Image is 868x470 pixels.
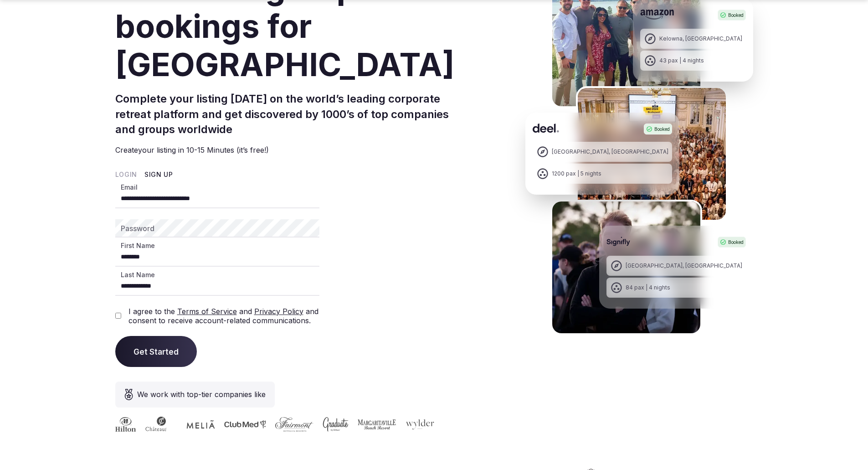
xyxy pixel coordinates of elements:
[134,347,179,356] span: Get Started
[115,382,275,408] div: We work with top-tier companies like
[718,237,746,248] div: Booked
[626,262,742,270] div: [GEOGRAPHIC_DATA], [GEOGRAPHIC_DATA]
[115,170,138,179] button: Login
[144,170,173,179] button: Sign Up
[254,307,303,316] a: Privacy Policy
[837,439,859,461] iframe: Intercom live chat
[177,307,237,316] a: Terms of Service
[576,86,728,222] img: Deel Spain Retreat
[644,124,672,134] div: Booked
[718,10,746,21] div: Booked
[659,57,704,65] div: 43 pax | 4 nights
[550,200,702,335] img: Signifly Portugal Retreat
[115,91,470,137] h2: Complete your listing [DATE] on the world’s leading corporate retreat platform and get discovered...
[115,336,197,367] button: Get Started
[552,170,601,178] div: 1200 pax | 5 nights
[115,145,470,155] p: Create your listing in 10-15 Minutes (it’s free!)
[552,148,668,156] div: [GEOGRAPHIC_DATA], [GEOGRAPHIC_DATA]
[128,307,319,325] label: I agree to the and and consent to receive account-related communications.
[659,35,742,43] div: Kelowna, [GEOGRAPHIC_DATA]
[626,284,670,292] div: 84 pax | 4 nights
